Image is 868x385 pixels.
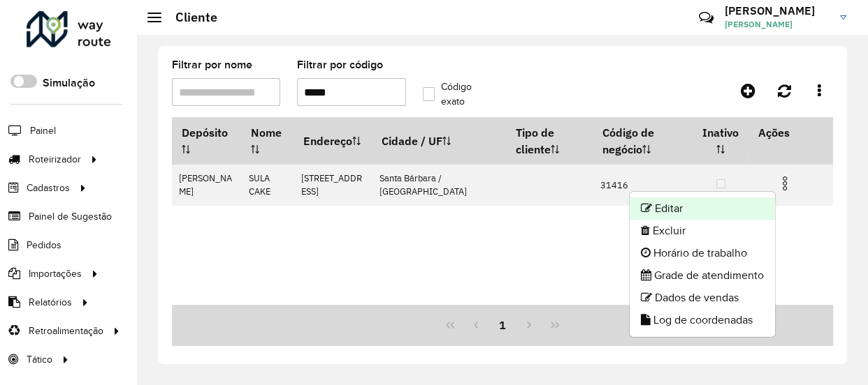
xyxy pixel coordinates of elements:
[691,3,721,33] a: Contato Rápido
[172,56,252,73] label: Filtrar por nome
[693,118,748,165] th: Inativo
[630,197,775,220] li: Editar
[297,56,383,73] label: Filtrar por código
[30,123,56,138] span: Painel
[29,324,103,338] span: Retroalimentação
[43,75,95,91] label: Simulação
[423,80,490,109] label: Código exato
[27,181,70,195] span: Cadastros
[27,238,62,252] span: Pedidos
[172,165,242,206] td: [PERSON_NAME]
[630,287,775,309] li: Dados de vendas
[372,118,506,165] th: Cidade / UF
[372,165,506,206] td: Santa Bárbara / [GEOGRAPHIC_DATA]
[161,10,217,25] h2: Cliente
[593,165,693,206] td: 31416
[630,220,775,242] li: Excluir
[294,118,372,165] th: Endereço
[29,266,82,281] span: Importações
[593,118,693,165] th: Código de negócio
[630,242,775,264] li: Horário de trabalho
[630,309,775,331] li: Log de coordenadas
[242,118,294,165] th: Nome
[748,118,832,147] th: Ações
[29,209,112,224] span: Painel de Sugestão
[630,264,775,287] li: Grade de atendimento
[29,152,81,167] span: Roteirizador
[29,295,72,310] span: Relatórios
[507,118,593,165] th: Tipo de cliente
[489,312,516,338] button: 1
[294,165,372,206] td: [STREET_ADDRESS]
[242,165,294,206] td: SULA CAKE
[725,18,830,31] span: [PERSON_NAME]
[172,118,242,165] th: Depósito
[27,352,52,367] span: Tático
[725,4,830,17] h3: [PERSON_NAME]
